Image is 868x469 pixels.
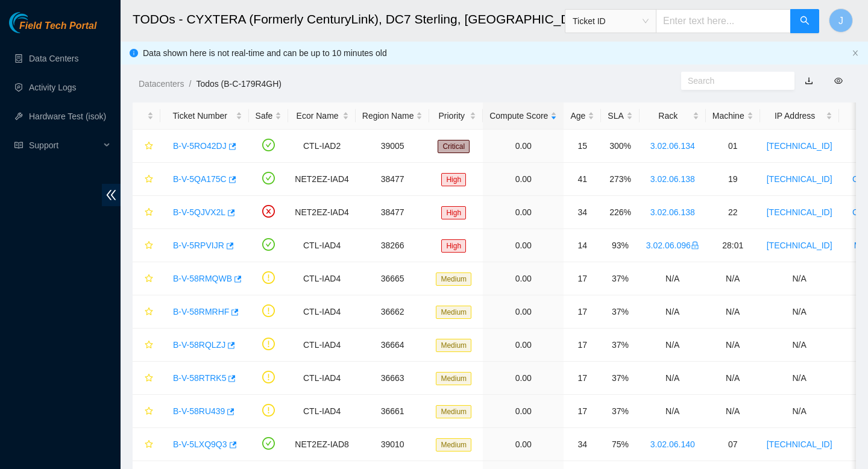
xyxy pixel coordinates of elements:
[288,329,355,362] td: CTL-IAD4
[829,8,853,33] button: J
[139,368,154,388] button: star
[262,338,275,350] span: exclamation-circle
[173,207,225,217] a: B-V-5QJVX2L
[691,241,699,250] span: lock
[436,272,471,286] span: Medium
[834,77,843,85] span: eye
[139,79,184,89] a: Datacenters
[145,208,153,218] span: star
[288,196,355,229] td: NET2EZ-IAD4
[601,196,639,229] td: 226%
[601,395,639,428] td: 37%
[483,428,564,461] td: 0.00
[564,130,601,163] td: 15
[9,12,61,33] img: Akamai Technologies
[145,407,153,417] span: star
[706,163,760,196] td: 19
[139,236,154,255] button: star
[564,362,601,395] td: 17
[760,395,839,428] td: N/A
[441,239,466,253] span: High
[650,141,695,151] a: 3.02.06.134
[436,339,471,352] span: Medium
[356,229,430,262] td: 38266
[767,207,832,217] a: [TECHNICAL_ID]
[640,262,706,295] td: N/A
[706,362,760,395] td: N/A
[29,83,77,92] a: Activity Logs
[601,362,639,395] td: 37%
[760,362,839,395] td: N/A
[650,174,695,184] a: 3.02.06.138
[173,406,225,416] a: B-V-58RU439
[145,307,153,317] span: star
[288,229,355,262] td: CTL-IAD4
[145,274,153,284] span: star
[796,71,822,90] button: download
[852,49,859,57] span: close
[173,439,227,449] a: B-V-5LXQ9Q3
[173,241,224,250] a: B-V-5RPVIJR
[356,295,430,329] td: 36662
[262,371,275,383] span: exclamation-circle
[196,79,281,89] a: Todos (B-C-179R4GH)
[601,229,639,262] td: 93%
[288,362,355,395] td: CTL-IAD4
[145,175,153,184] span: star
[145,241,153,251] span: star
[767,141,832,151] a: [TECHNICAL_ID]
[288,428,355,461] td: NET2EZ-IAD8
[601,163,639,196] td: 273%
[650,207,695,217] a: 3.02.06.138
[640,362,706,395] td: N/A
[601,428,639,461] td: 75%
[483,130,564,163] td: 0.00
[173,174,227,184] a: B-V-5QA175C
[19,20,96,32] span: Field Tech Portal
[262,139,275,151] span: check-circle
[767,439,832,449] a: [TECHNICAL_ID]
[706,196,760,229] td: 22
[14,141,23,150] span: read
[356,362,430,395] td: 36663
[436,438,471,452] span: Medium
[564,163,601,196] td: 41
[139,203,154,222] button: star
[356,395,430,428] td: 36661
[29,112,106,121] a: Hardware Test (isok)
[706,428,760,461] td: 07
[640,295,706,329] td: N/A
[29,54,78,63] a: Data Centers
[145,440,153,450] span: star
[356,196,430,229] td: 38477
[173,274,232,283] a: B-V-58RMQWB
[139,136,154,156] button: star
[767,174,832,184] a: [TECHNICAL_ID]
[262,437,275,450] span: check-circle
[564,395,601,428] td: 17
[356,428,430,461] td: 39010
[173,340,225,350] a: B-V-58RQLZJ
[356,163,430,196] td: 38477
[564,428,601,461] td: 34
[646,241,699,250] a: 3.02.06.096lock
[441,173,466,186] span: High
[483,262,564,295] td: 0.00
[790,9,819,33] button: search
[102,184,121,206] span: double-left
[139,169,154,189] button: star
[262,238,275,251] span: check-circle
[139,269,154,288] button: star
[564,262,601,295] td: 17
[483,295,564,329] td: 0.00
[838,13,843,28] span: J
[483,163,564,196] td: 0.00
[262,304,275,317] span: exclamation-circle
[438,140,470,153] span: Critical
[139,335,154,354] button: star
[356,130,430,163] td: 39005
[564,295,601,329] td: 17
[483,395,564,428] td: 0.00
[573,12,649,30] span: Ticket ID
[145,341,153,350] span: star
